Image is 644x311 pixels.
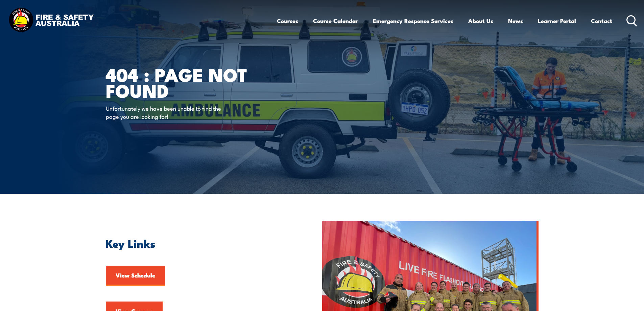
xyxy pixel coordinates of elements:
[591,12,612,30] a: Contact
[508,12,523,30] a: News
[373,12,453,30] a: Emergency Response Services
[277,12,298,30] a: Courses
[106,66,273,98] h1: 404 : Page Not Found
[106,238,291,248] h2: Key Links
[106,266,165,286] a: View Schedule
[538,12,576,30] a: Learner Portal
[313,12,358,30] a: Course Calendar
[106,104,229,120] p: Unfortunately we have been unable to find the page you are looking for!
[468,12,493,30] a: About Us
